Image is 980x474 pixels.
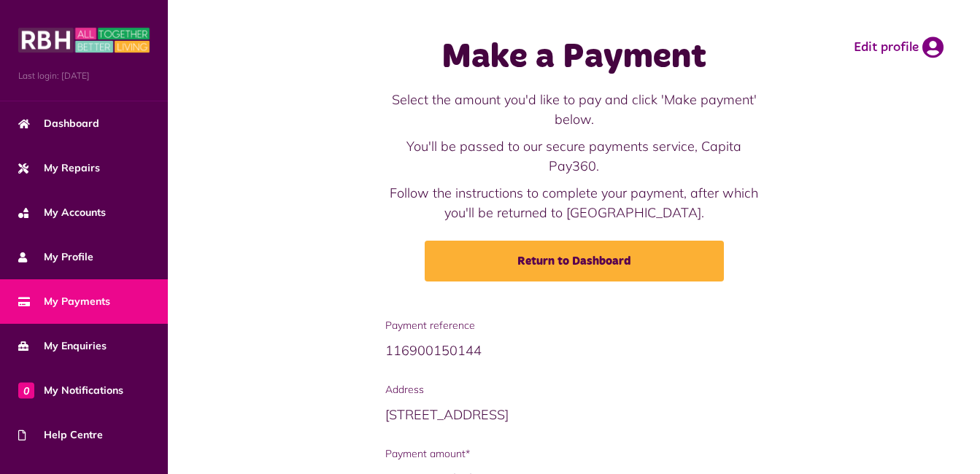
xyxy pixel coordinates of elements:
span: My Enquiries [18,338,107,354]
p: Follow the instructions to complete your payment, after which you'll be returned to [GEOGRAPHIC_D... [385,183,763,222]
span: Payment amount* [385,446,763,462]
span: Dashboard [18,116,99,131]
span: Address [385,382,763,397]
span: My Notifications [18,383,123,398]
span: My Repairs [18,160,100,176]
img: MyRBH [18,26,150,55]
span: My Accounts [18,205,106,220]
span: [STREET_ADDRESS] [385,406,509,423]
span: Last login: [DATE] [18,69,150,82]
a: Return to Dashboard [425,241,724,281]
span: Payment reference [385,318,763,333]
p: You'll be passed to our secure payments service, Capita Pay360. [385,136,763,176]
span: My Payments [18,294,110,309]
span: My Profile [18,249,93,265]
h1: Make a Payment [385,36,763,79]
span: Help Centre [18,427,103,443]
span: 116900150144 [385,342,482,359]
a: Edit profile [854,36,944,58]
p: Select the amount you'd like to pay and click 'Make payment' below. [385,90,763,129]
span: 0 [18,382,34,398]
